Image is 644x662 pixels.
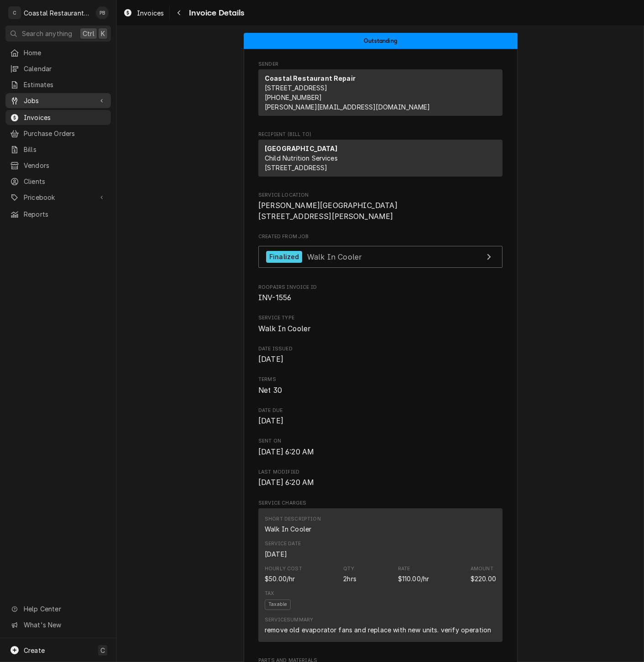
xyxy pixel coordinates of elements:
span: Last Modified [258,477,503,488]
span: Purchase Orders [24,129,106,138]
span: Service Location [258,200,503,222]
span: Sent On [258,447,503,458]
div: Roopairs Invoice ID [258,284,503,303]
div: Finalized [266,251,302,263]
div: Service Summary [265,616,313,624]
span: Recipient (Bill To) [258,131,503,138]
span: Date Issued [258,345,503,353]
div: Terms [258,376,503,396]
span: Ctrl [83,29,94,38]
div: Service Charges [258,500,503,646]
a: Reports [5,207,111,222]
div: Price [398,565,429,584]
span: Roopairs Invoice ID [258,292,503,303]
a: [PERSON_NAME][EMAIL_ADDRESS][DOMAIN_NAME] [265,103,430,111]
div: Amount [471,565,493,573]
div: Amount [471,574,496,584]
div: Coastal Restaurant Repair [24,8,91,18]
span: [DATE] [258,417,283,425]
div: Quantity [343,565,356,584]
div: Short Description [265,524,311,534]
div: Service Location [258,192,503,222]
span: Outstanding [364,38,397,44]
span: Date Due [258,416,503,427]
div: Rate [398,565,410,573]
span: Date Issued [258,354,503,365]
span: Taxable [265,599,291,610]
a: Go to Pricebook [5,190,111,205]
a: [PHONE_NUMBER] [265,94,322,101]
div: Phill Blush's Avatar [96,6,109,19]
span: Sender [258,61,503,68]
a: View Job [258,246,503,268]
div: Sender [258,69,503,116]
span: Net 30 [258,386,282,395]
span: C [100,646,105,655]
span: Walk In Cooler [258,324,310,333]
span: Service Type [258,323,503,334]
div: Recipient (Bill To) [258,140,503,180]
span: Invoices [137,8,164,18]
strong: Coastal Restaurant Repair [265,74,356,82]
div: Status [244,33,518,49]
span: [DATE] 6:20 AM [258,478,314,487]
span: Reports [24,209,106,219]
div: Tax [265,590,274,597]
div: remove old evaporator fans and replace with new units. verify operation [265,625,491,635]
span: Jobs [24,96,93,105]
span: [STREET_ADDRESS] [265,84,328,92]
div: Sent On [258,438,503,457]
a: Go to Help Center [5,601,111,616]
span: Search anything [22,29,72,38]
a: Estimates [5,77,111,92]
a: Go to Jobs [5,93,111,108]
a: Bills [5,142,111,157]
span: INV-1556 [258,293,291,302]
div: Invoice Recipient [258,131,503,181]
div: Date Issued [258,345,503,365]
span: Service Location [258,192,503,199]
span: [PERSON_NAME][GEOGRAPHIC_DATA] [STREET_ADDRESS][PERSON_NAME] [258,201,398,221]
span: Vendors [24,161,106,170]
span: K [101,29,105,38]
span: Pricebook [24,193,93,202]
div: Service Charges List [258,508,503,646]
div: Amount [471,565,496,584]
div: Service Type [258,314,503,334]
a: Clients [5,174,111,189]
div: Qty. [343,565,356,573]
div: Short Description [265,516,321,534]
span: Home [24,48,106,57]
div: Line Item [258,508,503,642]
a: Vendors [5,158,111,173]
a: Invoices [120,5,168,21]
div: PB [96,6,109,19]
div: Date Due [258,407,503,427]
span: Terms [258,385,503,396]
a: Go to What's New [5,617,111,632]
span: Create [24,646,45,654]
div: Hourly Cost [265,565,302,573]
div: Short Description [265,516,321,523]
span: Walk In Cooler [307,252,362,261]
span: Service Charges [258,500,503,507]
div: Service Date [265,540,301,547]
span: Last Modified [258,469,503,476]
span: Date Due [258,407,503,414]
span: Invoice Details [186,7,244,19]
span: [DATE] [258,355,283,364]
span: [DATE] 6:20 AM [258,448,314,456]
span: Clients [24,177,106,186]
div: Recipient (Bill To) [258,140,503,177]
div: Service Date [265,540,301,558]
div: Sender [258,69,503,120]
span: What's New [24,620,105,630]
div: Service Date [265,549,287,559]
div: Last Modified [258,469,503,488]
span: Invoices [24,113,106,122]
span: Terms [258,376,503,383]
span: Roopairs Invoice ID [258,284,503,291]
span: Service Type [258,314,503,322]
div: Cost [265,565,302,584]
span: Help Center [24,604,105,614]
